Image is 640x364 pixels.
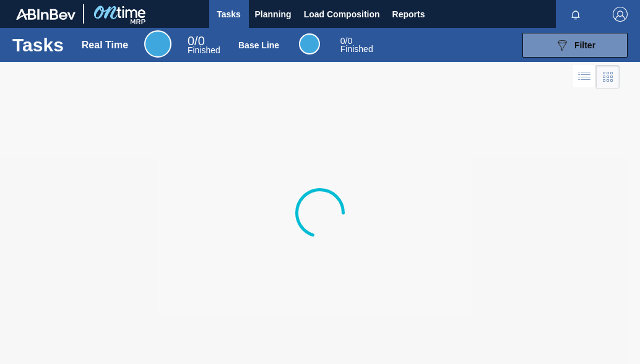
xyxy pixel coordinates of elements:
[188,34,194,48] span: 0
[255,7,292,22] span: Planning
[613,7,628,22] img: Logout
[12,38,64,52] h1: Tasks
[340,37,373,53] div: Base Line
[299,33,320,54] div: Base Line
[556,6,595,23] button: Notifications
[574,40,595,50] span: Filter
[188,34,205,48] span: / 0
[392,7,425,22] span: Reports
[188,36,220,54] div: Real Time
[340,44,373,54] span: Finished
[304,7,380,22] span: Load Composition
[188,45,220,55] span: Finished
[340,36,345,46] span: 0
[215,7,243,22] span: Tasks
[340,36,352,46] span: / 0
[82,40,128,51] div: Real Time
[522,33,628,58] button: Filter
[144,30,171,58] div: Real Time
[16,9,76,20] img: TNhmsLtSVTkK8tSr43FrP2fwEKptu5GPRR3wAAAABJRU5ErkJggg==
[238,40,279,50] div: Base Line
